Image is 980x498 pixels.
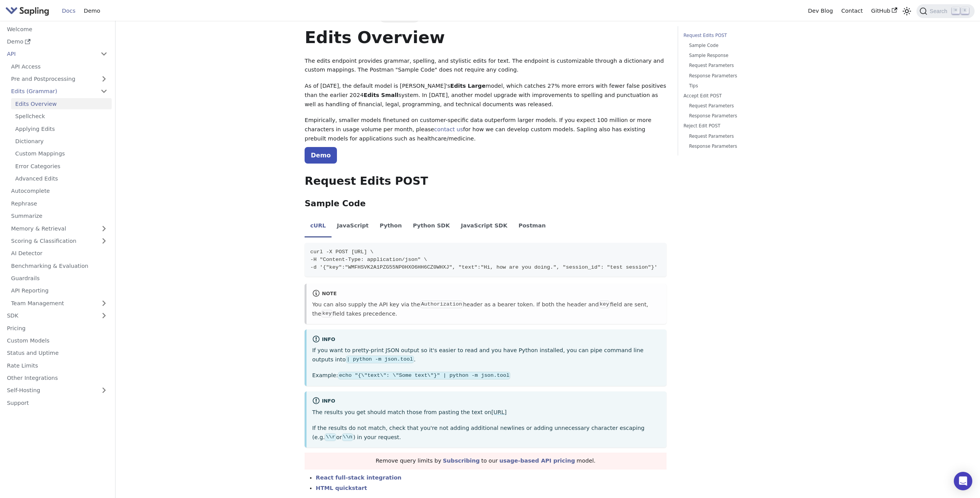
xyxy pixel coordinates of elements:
[11,173,112,184] a: Advanced Edits
[310,257,427,262] span: -H "Content-Type: application/json" \
[407,216,456,237] li: Python SDK
[450,83,486,89] strong: Edits Large
[7,260,112,271] a: Benchmarking & Evaluation
[683,32,788,39] a: Request Edits POST
[3,48,96,60] a: API
[305,453,667,470] div: Remove query limits by to our model.
[346,356,414,363] code: | python -m json.tool
[3,360,112,371] a: Rate Limits
[11,160,112,172] a: Error Categories
[305,174,667,188] h2: Request Edits POST
[3,348,112,359] a: Status and Uptime
[7,74,112,85] a: Pre and Postprocessing
[321,310,332,318] code: key
[374,216,407,237] li: Python
[689,143,785,150] a: Response Parameters
[305,216,331,237] li: cURL
[7,236,112,247] a: Scoring & Classification
[312,397,661,406] div: info
[3,36,112,47] a: Demo
[954,472,972,490] div: Open Intercom Messenger
[7,248,112,259] a: AI Detector
[312,371,661,380] p: Example:
[491,409,507,415] a: [URL]
[689,112,785,120] a: Response Parameters
[312,424,661,442] p: If the results do not match, check that you're not adding additional newlines or adding unnecessa...
[96,310,112,321] button: Expand sidebar category 'SDK'
[312,300,661,319] p: You can also supply the API key via the header as a bearer token. If both the header and field ar...
[837,5,867,17] a: Contact
[689,82,785,90] a: Tips
[689,133,785,140] a: Request Parameters
[7,198,112,209] a: Rephrase
[456,216,513,237] li: JavaScript SDK
[58,5,80,17] a: Docs
[312,346,661,364] p: If you want to pretty-print JSON output so it's easier to read and you have Python installed, you...
[683,92,788,100] a: Accept Edit POST
[7,61,112,72] a: API Access
[3,335,112,346] a: Custom Models
[443,458,480,464] a: Subscribing
[7,285,112,296] a: API Reporting
[305,116,667,143] p: Empirically, smaller models finetuned on customer-specific data outperform larger models. If you ...
[3,323,112,334] a: Pricing
[338,372,510,379] code: echo "{\"text\": \"Some text\"}" | python -m json.tool
[7,211,112,222] a: Summarize
[11,123,112,134] a: Applying Edits
[316,485,367,491] a: HTML quickstart
[332,216,374,237] li: JavaScript
[3,373,112,384] a: Other Integrations
[7,297,112,309] a: Team Management
[3,23,112,35] a: Welcome
[5,5,49,17] img: Sapling.ai
[7,273,112,284] a: Guardrails
[364,92,398,98] strong: Edits Small
[11,111,112,122] a: Spellcheck
[80,5,104,17] a: Demo
[310,249,374,255] span: curl -X POST [URL] \
[316,475,401,481] a: React full-stack integration
[804,5,837,17] a: Dev Blog
[952,7,960,14] kbd: ⌘
[961,7,969,14] kbd: K
[3,310,96,321] a: SDK
[689,102,785,110] a: Request Parameters
[305,57,667,75] p: The edits endpoint provides grammar, spelling, and stylistic edits for text. The endpoint is cust...
[689,72,785,80] a: Response Parameters
[11,136,112,147] a: Dictionary
[342,433,353,441] code: \\n
[11,148,112,159] a: Custom Mappings
[7,223,112,234] a: Memory & Retrieval
[901,5,913,17] button: Switch between dark and light mode (currently light mode)
[312,408,661,417] p: The results you get should match those from pasting the text on
[683,122,788,130] a: Reject Edit POST
[867,5,901,17] a: GitHub
[11,98,112,109] a: Edits Overview
[325,433,336,441] code: \\r
[7,185,112,197] a: Autocomplete
[312,289,661,299] div: note
[689,52,785,59] a: Sample Response
[7,86,112,97] a: Edits (Grammar)
[5,5,52,17] a: Sapling.ai
[916,4,974,18] button: Search (Command+K)
[513,216,551,237] li: Postman
[305,27,667,48] h1: Edits Overview
[305,82,667,109] p: As of [DATE], the default model is [PERSON_NAME]'s model, which catches 27% more errors with fewe...
[499,458,575,464] a: usage-based API pricing
[420,301,463,308] code: Authorization
[305,147,337,164] a: Demo
[689,42,785,49] a: Sample Code
[312,335,661,344] div: info
[3,397,112,408] a: Support
[434,126,463,132] a: contact us
[96,48,112,60] button: Collapse sidebar category 'API'
[927,8,952,14] span: Search
[310,264,657,270] span: -d '{"key":"WMFHSVK2A1PZG55NP0HXO6HH6CZ0WHXJ", "text":"Hi, how are you doing.", "session_id": "te...
[305,199,667,209] h3: Sample Code
[3,385,112,396] a: Self-Hosting
[599,301,610,308] code: key
[689,62,785,69] a: Request Parameters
